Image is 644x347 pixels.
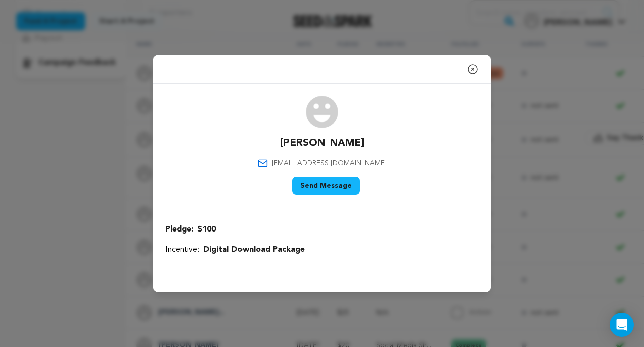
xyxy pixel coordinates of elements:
[197,223,216,236] span: $100
[292,177,360,195] button: Send Message
[610,313,634,337] div: Open Intercom Messenger
[272,158,387,168] span: [EMAIL_ADDRESS][DOMAIN_NAME]
[165,223,193,236] span: Pledge:
[280,136,364,150] p: [PERSON_NAME]
[203,244,305,256] span: Digital Download Package
[165,244,199,256] span: Incentive:
[306,96,338,128] img: user.png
